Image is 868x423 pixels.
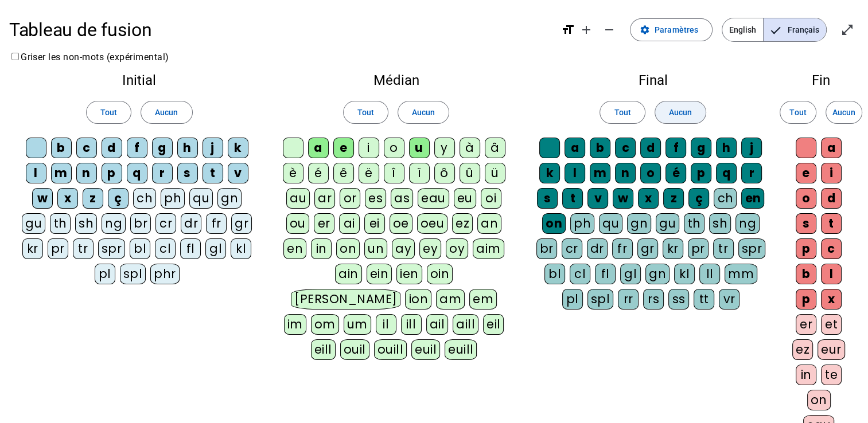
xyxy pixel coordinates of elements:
div: spr [98,238,126,259]
div: es [365,188,386,209]
div: br [536,238,557,259]
div: c [821,238,842,259]
div: th [50,213,71,234]
span: English [722,18,763,41]
div: qu [599,213,622,234]
div: oy [446,238,468,259]
div: x [821,289,842,310]
div: t [203,163,223,183]
div: é [665,163,686,183]
div: ch [133,188,156,209]
div: p [796,289,816,310]
h2: Médian [278,73,514,87]
div: ç [688,188,709,209]
div: br [130,213,151,234]
div: ch [714,188,737,209]
button: Aucun [141,101,192,124]
div: euil [411,339,440,360]
div: s [177,163,198,183]
label: Griser les non-mots (expérimental) [9,52,169,62]
div: gr [637,238,658,259]
div: a [308,138,329,158]
div: ou [286,213,309,234]
mat-icon: remove [602,23,616,37]
div: oeu [417,213,448,234]
div: a [821,138,842,158]
div: pl [562,289,583,310]
div: eur [818,339,845,360]
div: o [384,138,404,158]
div: ll [699,264,720,284]
div: rr [618,289,639,310]
mat-icon: settings [640,25,650,35]
div: à [460,138,480,158]
div: er [314,213,334,234]
div: h [177,138,198,158]
button: Diminuer la taille de la police [598,18,621,41]
button: Aucun [826,101,862,124]
div: d [102,138,122,158]
div: l [821,264,842,284]
div: et [821,314,842,335]
div: t [562,188,583,209]
div: cr [562,238,582,259]
span: Aucun [669,105,692,119]
div: p [691,163,711,183]
div: j [741,138,762,158]
div: f [127,138,147,158]
div: aill [453,314,478,335]
div: fl [595,264,616,284]
div: ey [419,238,441,259]
div: gn [217,188,242,209]
div: i [821,163,842,183]
div: gu [656,213,679,234]
div: ein [367,264,392,284]
div: en [741,188,764,209]
div: x [638,188,659,209]
div: q [716,163,737,183]
div: ï [409,163,430,183]
div: k [228,138,248,158]
span: Tout [357,105,374,119]
div: f [665,138,686,158]
div: th [684,213,704,234]
div: vr [719,289,739,310]
div: ë [359,163,379,183]
div: z [663,188,684,209]
div: oi [481,188,501,209]
h2: Final [532,73,774,87]
div: il [376,314,396,335]
div: ail [426,314,449,335]
div: fl [180,238,201,259]
div: g [152,138,173,158]
div: ê [333,163,354,183]
div: gr [231,213,252,234]
button: Tout [780,101,816,124]
div: sh [75,213,97,234]
div: cl [155,238,176,259]
button: Tout [86,101,131,124]
div: on [807,390,831,410]
div: dr [587,238,608,259]
div: eau [418,188,449,209]
div: n [615,163,636,183]
div: r [152,163,173,183]
div: mm [725,264,757,284]
div: k [539,163,560,183]
div: rs [643,289,664,310]
div: û [460,163,480,183]
div: eil [483,314,504,335]
div: en [283,238,306,259]
div: un [364,238,387,259]
div: gl [205,238,226,259]
div: gu [22,213,45,234]
div: ien [396,264,422,284]
div: b [51,138,72,158]
div: euill [445,339,477,360]
span: Aucun [832,105,855,119]
div: ay [392,238,415,259]
mat-icon: add [579,23,593,37]
div: ô [434,163,455,183]
div: d [821,188,842,209]
div: l [565,163,585,183]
